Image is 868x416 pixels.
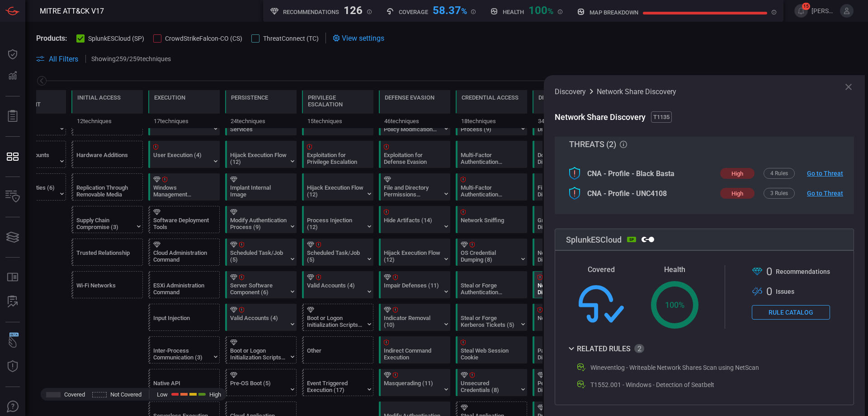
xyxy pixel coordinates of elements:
[148,271,220,298] div: T1675: ESXi Administration Command (Not covered)
[2,226,24,248] button: Cards
[110,391,142,398] span: Not Covered
[2,356,24,378] button: Threat Intelligence
[538,152,594,165] div: Domain Trust Discovery
[456,141,527,168] div: T1111: Multi-Factor Authentication Interception
[433,4,467,15] div: 58.37
[225,369,297,396] div: T1542: Pre-OS Boot
[379,206,450,233] div: T1564: Hide Artifacts
[230,380,287,393] div: Pre-OS Boot (5)
[2,146,24,167] button: MITRE - Detection Posture
[538,380,594,393] div: Permission Groups Discovery (3)
[153,347,210,361] div: Inter-Process Communication (3)
[379,173,450,201] div: T1222: File and Directory Permissions Modification
[456,304,527,331] div: T1558: Steal or Forge Kerberos Tickets
[752,305,830,320] button: Rule Catalog
[794,4,808,18] button: 15
[251,33,319,43] button: ThreatConnect (TC)
[225,271,297,298] div: T1505: Server Software Component
[91,55,171,62] p: Showing 259 / 259 techniques
[384,152,440,165] div: Exploitation for Defense Evasion
[225,173,297,201] div: T1525: Implant Internal Image
[538,184,594,198] div: File and Directory Discovery
[302,206,373,233] div: T1055: Process Injection
[76,249,133,263] div: Trusted Relationship
[225,90,297,128] div: TA0003: Persistence
[456,271,527,298] div: T1649: Steal or Forge Authentication Certificates
[379,369,450,396] div: T1036: Masquerading
[148,114,220,128] div: 17 techniques
[36,34,67,43] span: Products:
[533,271,604,298] div: T1135: Network Share Discovery
[627,237,636,242] div: SP
[766,285,772,298] span: 0
[379,239,450,266] div: T1574: Hijack Execution Flow
[590,9,638,16] h5: map breakdown
[77,94,121,101] div: Initial Access
[225,141,297,168] div: T1574: Hijack Execution Flow
[776,288,794,295] span: Issue s
[76,282,133,296] div: Wi-Fi Networks
[307,249,363,263] div: Scheduled Task/Job (5)
[71,90,143,128] div: TA0001: Initial Access
[587,169,713,178] div: CNA - Profile - Black Basta
[231,94,268,101] div: Persistence
[154,94,185,101] div: Execution
[307,380,363,393] div: Event Triggered Execution (17)
[384,249,440,263] div: Hijack Execution Flow (12)
[807,190,836,197] a: Go to Threat
[802,3,810,10] span: 15
[533,173,604,201] div: T1083: File and Directory Discovery
[720,188,755,199] div: high
[153,282,210,296] div: ESXi Administration Command
[384,347,440,361] div: Indirect Command Execution
[153,33,242,43] button: CrowdStrikeFalcon-CO (CS)
[230,184,287,198] div: Implant Internal Image
[76,184,133,198] div: Replication Through Removable Media
[153,184,210,198] div: Windows Management Instrumentation
[456,206,527,233] div: T1040: Network Sniffing
[664,265,685,274] span: Health
[71,114,143,128] div: 12 techniques
[64,391,85,398] span: Covered
[165,35,242,42] span: CrowdStrikeFalcon-CO (CS)
[302,304,373,331] div: T1037: Boot or Logon Initialization Scripts
[36,55,78,63] button: All Filters
[456,369,527,396] div: T1552: Unsecured Credentials
[461,217,517,230] div: Network Sniffing
[2,105,24,127] button: Reports
[49,55,78,63] span: All Filters
[456,239,527,266] div: T1003: OS Credential Dumping
[302,271,373,298] div: T1078: Valid Accounts
[40,7,104,15] span: MITRE ATT&CK V17
[230,217,287,230] div: Modify Authentication Process (9)
[302,336,373,363] div: Other (Not covered)
[566,343,644,354] div: Related Rules
[538,282,594,296] div: Network Share Discovery
[461,249,517,263] div: OS Credential Dumping (8)
[302,141,373,168] div: T1068: Exploitation for Privilege Escalation
[157,391,168,398] span: Low
[461,184,517,198] div: Multi-Factor Authentication Request Generation
[2,291,24,313] button: ALERT ANALYSIS
[307,315,363,328] div: Boot or Logon Initialization Scripts (5)
[225,239,297,266] div: T1053: Scheduled Task/Job
[538,315,594,328] div: Network Sniffing
[302,173,373,201] div: T1574: Hijack Execution Flow
[263,35,319,42] span: ThreatConnect (TC)
[153,217,210,230] div: Software Deployment Tools
[283,9,339,15] h5: Recommendations
[384,217,440,230] div: Hide Artifacts (14)
[2,267,24,288] button: Rule Catalog
[384,282,440,296] div: Impair Defenses (11)
[456,173,527,201] div: T1621: Multi-Factor Authentication Request Generation
[538,217,594,230] div: Group Policy Discovery
[76,33,144,43] button: SplunkESCloud (SP)
[225,304,297,331] div: T1078: Valid Accounts
[379,304,450,331] div: T1070: Indicator Removal
[342,34,384,43] span: View settings
[379,141,450,168] div: T1211: Exploitation for Defense Evasion
[230,152,287,165] div: Hijack Execution Flow (12)
[651,281,698,329] div: 100 %
[2,331,24,353] button: Wingman
[209,391,221,398] span: High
